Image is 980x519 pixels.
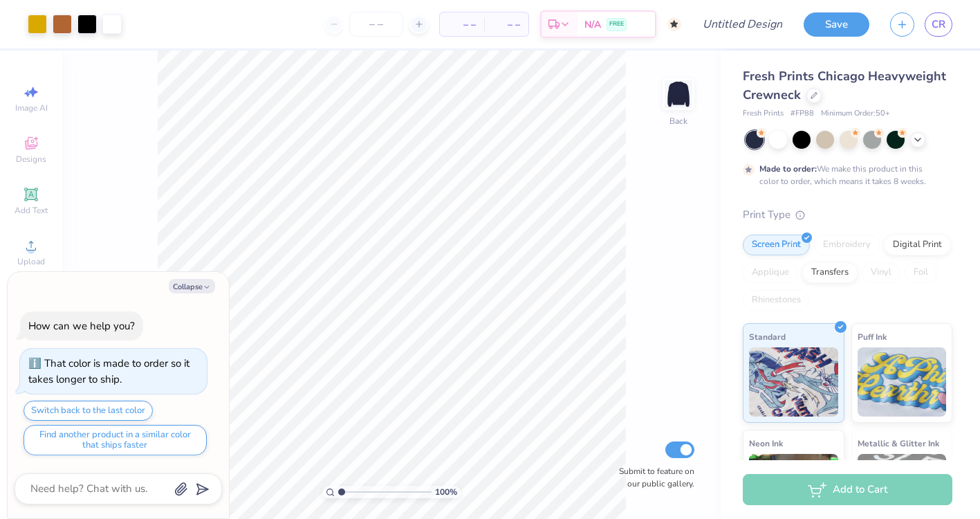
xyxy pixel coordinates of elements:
span: Image AI [15,102,48,113]
span: Metallic & Glitter Ink [858,436,939,450]
button: Collapse [169,279,215,293]
div: Embroidery [814,235,880,255]
span: FREE [609,19,624,29]
span: Minimum Order: 50 + [821,108,890,120]
span: Add Text [15,205,48,216]
input: Untitled Design [692,10,793,38]
div: Screen Print [743,235,810,255]
button: Save [804,12,869,37]
span: Fresh Prints [743,108,784,120]
div: Digital Print [884,235,951,255]
span: – – [492,17,520,32]
input: – – [349,12,403,37]
span: Designs [16,154,46,165]
span: – – [448,17,476,32]
span: Puff Ink [858,329,887,344]
div: Print Type [743,207,952,223]
span: CR [932,17,945,33]
div: Rhinestones [743,290,810,311]
div: We make this product in this color to order, which means it takes 8 weeks. [759,163,930,188]
img: Puff Ink [858,347,947,417]
strong: Made to order: [759,163,817,174]
span: Fresh Prints Chicago Heavyweight Crewneck [743,68,946,103]
span: 100 % [435,486,457,498]
div: Vinyl [862,262,900,283]
button: Switch back to the last color [24,401,153,421]
a: CR [925,12,952,37]
div: Back [669,115,687,127]
img: Back [665,80,692,108]
div: That color is made to order so it takes longer to ship. [28,356,189,386]
div: Applique [743,262,798,283]
span: Neon Ink [749,436,783,450]
div: How can we help you? [28,319,135,333]
span: Standard [749,329,786,344]
img: Standard [749,347,838,417]
span: N/A [584,17,601,32]
span: Upload [17,256,45,267]
label: Submit to feature on our public gallery. [611,465,694,490]
span: # FP88 [791,108,814,120]
button: Find another product in a similar color that ships faster [24,425,207,455]
div: Transfers [802,262,858,283]
div: Foil [905,262,937,283]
